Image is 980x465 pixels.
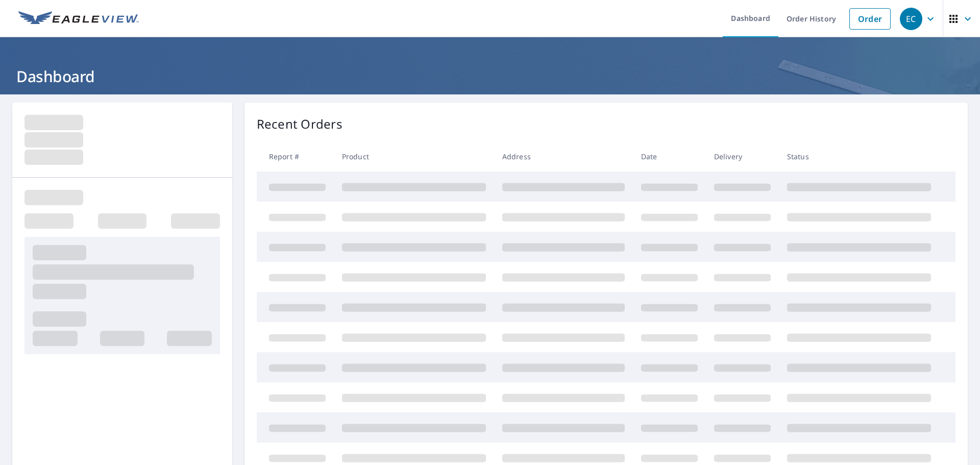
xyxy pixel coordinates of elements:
[12,66,968,87] h1: Dashboard
[900,8,922,30] div: EC
[779,141,939,172] th: Status
[849,8,891,30] a: Order
[18,11,139,27] img: EV Logo
[334,141,494,172] th: Product
[633,141,706,172] th: Date
[257,115,342,133] p: Recent Orders
[257,141,334,172] th: Report #
[494,141,633,172] th: Address
[706,141,779,172] th: Delivery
